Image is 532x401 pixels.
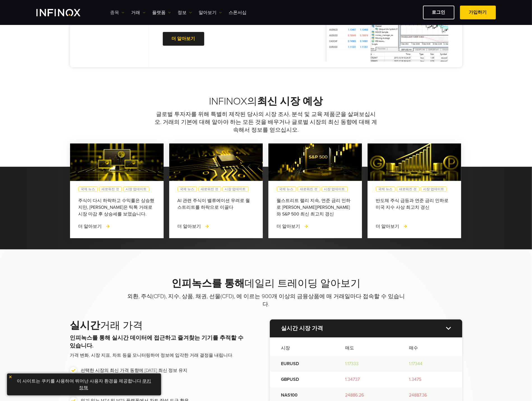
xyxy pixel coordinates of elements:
[334,337,398,356] th: 매도
[270,356,334,372] td: EURUSD
[229,9,247,16] a: 스폰서십
[8,375,12,379] img: yellow close icon
[460,6,496,19] a: 가입하기
[270,372,334,387] td: GBPUSD
[334,356,398,372] td: 1.17333
[376,187,395,192] a: 국제 뉴스
[78,197,155,217] div: 주식이 다시 하락하고 수익률은 상승했지만, [PERSON_NAME]은 틱톡 거래로 시장 마감 후 상승세를 보였습니다.
[376,197,453,217] div: 반도체 주식 급등과 연준 금리 인하로 미국 지수 사상 최고치 경신
[78,223,110,230] a: 더 알아보기
[10,376,158,393] p: 이 사이트는 쿠키를 사용하여 뛰어난 사용자 환경을 제공합니다. .
[123,187,149,192] a: 시장 업데이트
[70,319,100,332] strong: 실시간
[153,110,379,134] p: 글로벌 투자자를 위해 특별히 제작된 당사의 시장 조사, 분석 및 교육 제품군을 살펴보십시오. 거래의 기본에 대해 알아야 하는 모든 것을 배우거나 글로벌 시장의 최신 동향에 대...
[70,319,247,332] h2: 거래 가격
[376,224,399,229] span: 더 알아보기
[277,187,296,192] a: 국제 뉴스
[334,372,398,387] td: 1.34737
[376,223,408,230] a: 더 알아보기
[99,187,122,192] a: 새로워진 것
[398,356,462,372] td: 1.17344
[398,372,462,387] td: 1.3475
[270,337,334,356] th: 시장
[257,95,323,107] strong: 최신 시장 예상
[171,277,245,289] strong: 인피녹스를 통해
[322,187,348,192] a: 시장 업데이트
[277,197,354,217] div: 월스트리트 랠리 지속, 연준 금리 인하로 [PERSON_NAME][PERSON_NAME]와 S&P 500 최신 최고치 경신
[70,352,247,359] p: 가격 변화, 시장 지표, 차트 등을 모니터링하여 정보에 입각한 거래 결정을 내립니다.
[78,187,98,192] a: 국제 뉴스
[281,325,323,332] strong: 실시간 시장 가격
[131,9,145,16] a: 거래
[70,95,462,108] h2: INFINOX의
[152,9,171,16] a: 플랫폼
[163,32,204,46] a: 더 알아보기
[110,9,124,16] a: 종목
[398,337,462,356] th: 매수
[178,197,254,217] div: AI 관련 주식이 밸류에이션 우려로 월스트리트를 하락으로 이끌다
[36,9,94,16] a: INFINOX Logo
[78,224,102,229] span: 더 알아보기
[178,9,192,16] a: 정보
[222,187,248,192] a: 시장 업데이트
[397,187,419,192] a: 새로워진 것
[423,6,454,19] a: 로그인
[298,187,320,192] a: 새로워진 것
[126,293,406,308] p: 외환, 주식(CFD), 지수, 상품, 채권, 선물(CFD), 에 이르는 900개 이상의 금융상품에 매 거래일마다 접속할 수 있습니다.
[178,223,210,230] a: 더 알아보기
[277,223,309,230] a: 더 알아보기
[421,187,447,192] a: 시장 업데이트
[178,224,201,229] span: 더 알아보기
[198,187,221,192] a: 새로워진 것
[70,367,247,374] li: 선택한 시장의 최신 가격 동향에 [DATE] 최신 정보 유지
[178,187,197,192] a: 국제 뉴스
[126,277,406,290] h2: 데일리 트레이딩 알아보기
[199,9,222,16] a: 알아보기
[70,335,244,349] strong: 인피녹스를 통해 실시간 데이터에 접근하고 즐겨찾는 기기를 추적할 수 있습니다.
[277,224,300,229] span: 더 알아보기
